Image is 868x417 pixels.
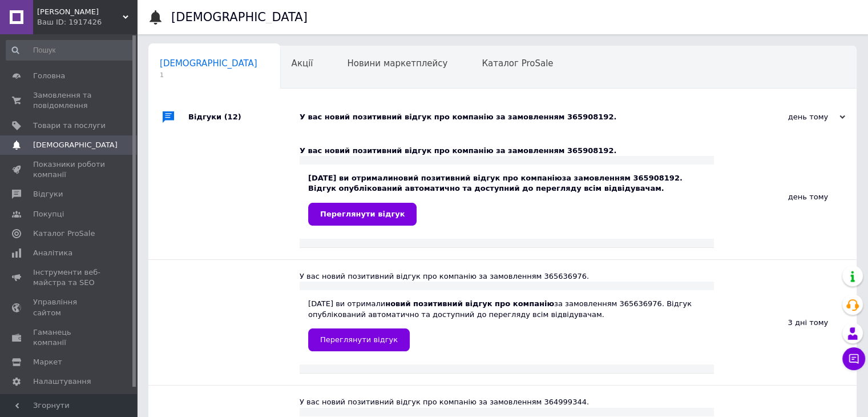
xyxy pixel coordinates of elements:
b: новий позитивний відгук про компанію [393,174,562,182]
div: 3 дні тому [714,260,857,385]
span: [DEMOGRAPHIC_DATA] [160,58,257,69]
div: Відгуки [188,100,300,134]
div: день тому [714,134,857,259]
span: 1 [160,71,257,79]
span: Управління сайтом [33,297,106,318]
a: Переглянути відгук [308,203,417,226]
div: У вас новий позитивний відгук про компанію за замовленням 364999344. [300,397,714,407]
span: Каталог ProSale [33,228,95,239]
span: Новини маркетплейсу [347,58,447,69]
span: Маркет [33,357,62,367]
span: Відгуки [33,189,63,199]
span: Гаманець компанії [33,327,106,348]
a: Переглянути відгук [308,328,410,351]
div: У вас новий позитивний відгук про компанію за замовленням 365908192. [300,146,714,156]
h1: [DEMOGRAPHIC_DATA] [171,10,308,24]
span: Переглянути відгук [320,335,398,344]
div: Ваш ID: 1917426 [37,17,137,27]
div: У вас новий позитивний відгук про компанію за замовленням 365636976. [300,271,714,282]
div: [DATE] ви отримали за замовленням 365636976. Відгук опублікований автоматично та доступний до пер... [308,299,705,351]
span: ФОП Анкудінов Олександр Валерійович [37,7,123,17]
span: Інструменти веб-майстра та SEO [33,267,106,288]
span: Переглянути відгук [320,210,405,218]
span: Каталог ProSale [482,58,553,69]
span: Показники роботи компанії [33,159,106,180]
div: [DATE] ви отримали за замовленням 365908192. Відгук опублікований автоматично та доступний до пер... [308,173,705,225]
div: У вас новий позитивний відгук про компанію за замовленням 365908192. [300,112,731,122]
b: новий позитивний відгук про компанію [385,299,554,308]
span: Налаштування [33,376,91,387]
button: Чат з покупцем [842,347,865,370]
span: Покупці [33,209,64,219]
div: день тому [731,112,845,122]
span: Аналітика [33,248,72,258]
span: Акції [292,58,313,69]
span: Товари та послуги [33,121,106,131]
input: Пошук [6,40,135,61]
span: [DEMOGRAPHIC_DATA] [33,140,118,150]
span: Головна [33,71,65,81]
span: Замовлення та повідомлення [33,90,106,111]
span: (12) [224,113,241,121]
